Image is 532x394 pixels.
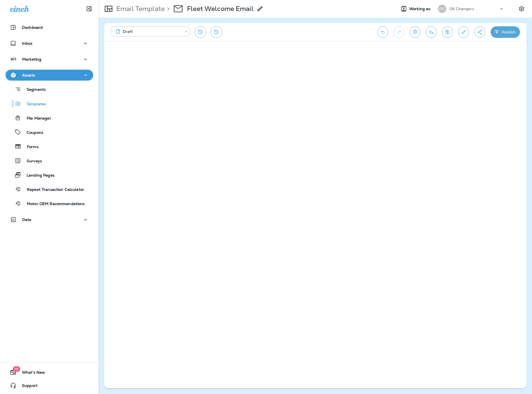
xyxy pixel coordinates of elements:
[491,26,520,38] button: Publish
[21,187,84,192] p: Repeat Transaction Calculator
[21,159,42,164] p: Surveys
[22,25,43,30] p: Dashboard
[5,367,93,378] button: 19What's New
[426,26,437,38] button: Send test email
[5,83,93,95] button: Segments
[16,383,38,390] span: Support
[22,41,32,46] p: Inbox
[410,26,420,38] button: Toggle preview
[409,7,433,11] span: Working as:
[165,5,169,13] p: >
[21,144,39,150] p: Forms
[21,202,85,207] p: Motor OEM Recommendations
[5,112,93,124] button: File Manager
[13,366,20,372] span: 19
[5,98,93,109] button: Templates
[5,38,93,49] button: Inbox
[22,73,35,77] p: Assets
[438,5,446,13] div: OC
[5,214,93,225] button: Data
[115,29,181,34] div: Draft
[114,5,165,13] p: Email Template
[195,26,206,38] button: Restore from previous version
[5,141,93,152] button: Forms
[5,169,93,181] button: Landing Pages
[16,370,45,377] span: What's New
[5,126,93,138] button: Coupons
[21,130,43,135] p: Coupons
[21,102,46,107] p: Templates
[5,198,93,209] button: Motor OEM Recommendations
[474,26,485,38] button: Create a Shareable Preview Link
[442,26,453,38] button: Save
[5,54,93,65] button: Marketing
[5,70,93,81] button: Assets
[21,87,46,93] p: Segments
[5,22,93,33] button: Dashboard
[21,173,55,178] p: Landing Pages
[377,26,388,38] button: Undo
[5,380,93,391] button: Support
[81,3,97,14] button: Collapse Sidebar
[5,155,93,166] button: Surveys
[21,116,51,121] p: File Manager
[22,57,41,61] p: Marketing
[187,5,254,13] p: Fleet Welcome Email
[210,26,222,38] button: View Changelog
[517,4,527,14] button: Settings
[5,183,93,195] button: Repeat Transaction Calculator
[22,217,32,222] p: Data
[450,7,474,11] p: Oil Changers
[458,26,469,38] button: Edit details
